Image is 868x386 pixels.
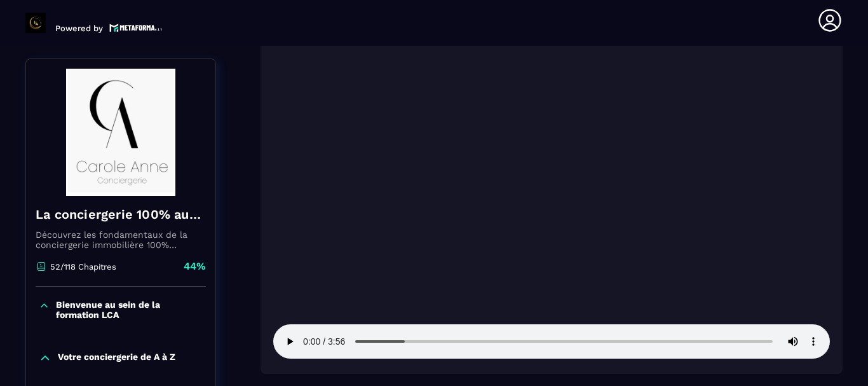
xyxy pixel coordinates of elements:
img: logo-branding [25,13,46,33]
p: Bienvenue au sein de la formation LCA [56,300,203,320]
img: banner [36,69,206,196]
img: logo [109,22,163,33]
h4: La conciergerie 100% automatisée [36,205,206,223]
p: Votre conciergerie de A à Z [58,352,175,364]
p: Powered by [55,24,103,33]
p: 44% [184,259,206,273]
p: Découvrez les fondamentaux de la conciergerie immobilière 100% automatisée. Cette formation est c... [36,230,206,250]
p: 52/118 Chapitres [50,262,116,272]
